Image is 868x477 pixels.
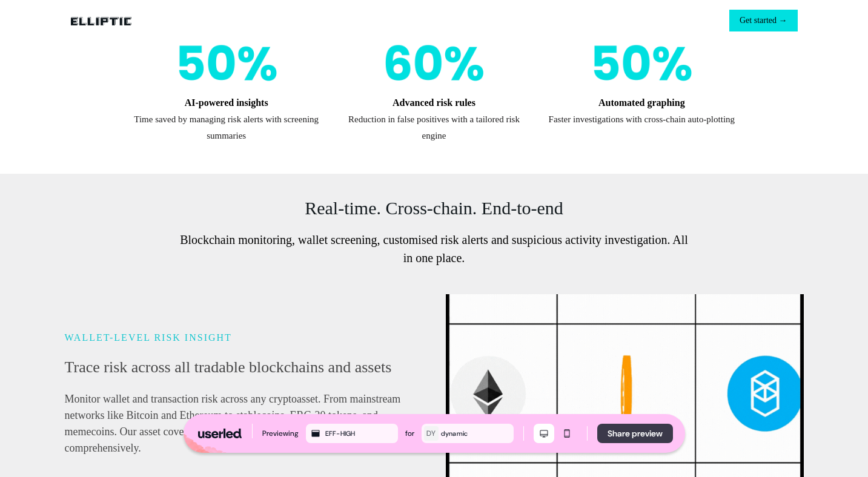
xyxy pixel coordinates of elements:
[65,332,423,343] h6: WALLET-LEVEL RISK INSIGHT
[549,114,735,124] span: Faster investigations with cross-chain auto-plotting
[534,424,554,443] button: Desktop mode
[647,97,684,108] strong: graphing
[180,233,688,265] span: Blockchain monitoring, wallet screening, customised risk alerts and suspicious activity investiga...
[325,428,396,439] div: EFF-HIGH
[405,427,414,439] div: for
[729,10,798,31] button: Get started →
[426,427,436,439] div: DY
[305,198,563,219] p: Real-time. Cross-chain. End-to-end
[262,427,299,439] div: Previewing
[393,97,475,108] strong: Advanced risk rules
[348,114,520,140] span: Reduction in false positives with a tailored risk engine
[65,355,423,379] h4: Trace risk across all tradable blockchains and assets
[598,97,644,108] strong: Automated
[134,114,319,140] span: Time saved by managing risk alerts with screening summaries
[597,424,673,443] button: Share preview
[441,428,511,439] div: dynamic
[557,424,577,443] button: Mobile mode
[65,393,402,454] span: Monitor wallet and transaction risk across any cryptoasset. From mainstream networks like Bitcoin...
[185,97,268,108] strong: AI-powered insights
